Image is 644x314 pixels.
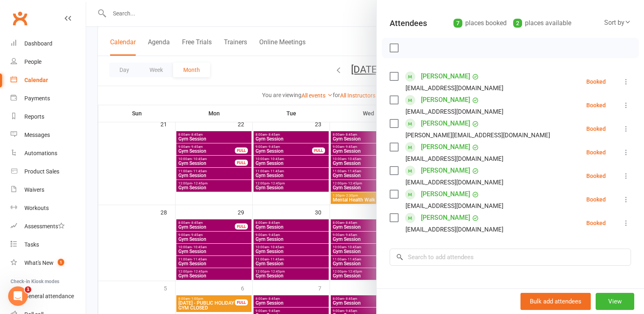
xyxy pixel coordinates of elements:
[24,223,65,230] div: Assessments
[25,286,31,293] span: 1
[11,217,86,236] a: Assessments
[405,106,503,117] div: [EMAIL_ADDRESS][DOMAIN_NAME]
[421,211,470,224] a: [PERSON_NAME]
[24,168,59,175] div: Product Sales
[11,199,86,217] a: Workouts
[405,201,503,211] div: [EMAIL_ADDRESS][DOMAIN_NAME]
[390,17,427,29] div: Attendees
[586,149,606,155] div: Booked
[11,287,86,305] a: General attendance kiosk mode
[421,141,470,154] a: [PERSON_NAME]
[24,58,41,65] div: People
[11,162,86,181] a: Product Sales
[24,241,39,248] div: Tasks
[586,102,606,108] div: Booked
[11,126,86,144] a: Messages
[390,249,631,266] input: Search to add attendees
[11,254,86,272] a: What's New1
[405,224,503,235] div: [EMAIL_ADDRESS][DOMAIN_NAME]
[421,164,470,177] a: [PERSON_NAME]
[10,8,30,28] a: Clubworx
[11,108,86,126] a: Reports
[11,53,86,71] a: People
[421,93,470,106] a: [PERSON_NAME]
[596,293,634,310] button: View
[11,89,86,108] a: Payments
[24,77,48,83] div: Calendar
[24,186,44,193] div: Waivers
[24,150,57,156] div: Automations
[513,17,571,29] div: places available
[24,205,49,211] div: Workouts
[58,259,64,266] span: 1
[520,293,591,310] button: Bulk add attendees
[11,236,86,254] a: Tasks
[586,79,606,84] div: Booked
[453,17,507,29] div: places booked
[586,126,606,132] div: Booked
[390,288,411,299] div: Notes
[11,181,86,199] a: Waivers
[405,177,503,188] div: [EMAIL_ADDRESS][DOMAIN_NAME]
[24,260,54,266] div: What's New
[24,132,50,138] div: Messages
[24,113,44,120] div: Reports
[405,83,503,93] div: [EMAIL_ADDRESS][DOMAIN_NAME]
[405,154,503,164] div: [EMAIL_ADDRESS][DOMAIN_NAME]
[586,173,606,179] div: Booked
[11,71,86,89] a: Calendar
[586,197,606,202] div: Booked
[11,144,86,162] a: Automations
[8,286,28,306] iframe: Intercom live chat
[586,220,606,226] div: Booked
[24,95,50,102] div: Payments
[513,19,522,28] div: 2
[421,117,470,130] a: [PERSON_NAME]
[24,40,52,47] div: Dashboard
[421,70,470,83] a: [PERSON_NAME]
[453,19,462,28] div: 7
[11,35,86,53] a: Dashboard
[604,17,631,28] div: Sort by
[421,188,470,201] a: [PERSON_NAME]
[24,293,74,299] div: General attendance
[405,130,550,141] div: [PERSON_NAME][EMAIL_ADDRESS][DOMAIN_NAME]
